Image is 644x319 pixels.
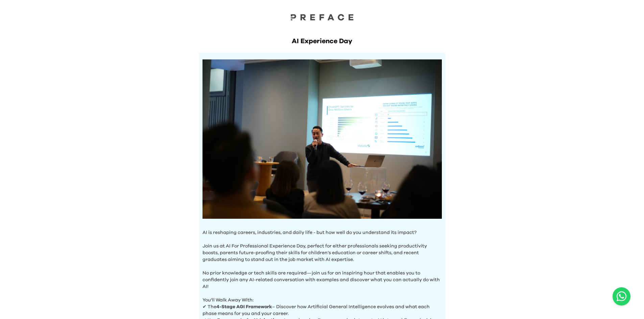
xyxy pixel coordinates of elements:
p: You'll Walk Away With: [202,290,442,303]
p: Join us at AI For Professional Experience Day, perfect for either professionals seeking productiv... [202,236,442,263]
button: Open WhatsApp chat [613,287,630,305]
img: Preface Logo [288,14,356,21]
a: Chat with us on WhatsApp [613,287,630,305]
img: Hero Image [202,59,442,219]
a: Preface Logo [288,14,356,23]
p: No prior knowledge or tech skills are required—join us for an inspiring hour that enables you to ... [202,263,442,290]
h1: AI Experience Day [199,36,445,46]
p: ✔ The – Discover how Artificial General Intelligence evolves and what each phase means for you an... [202,303,442,317]
p: AI is reshaping careers, industries, and daily life - but how well do you understand its impact? [202,229,442,236]
b: 4-Stage AGI Framework [216,304,272,309]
